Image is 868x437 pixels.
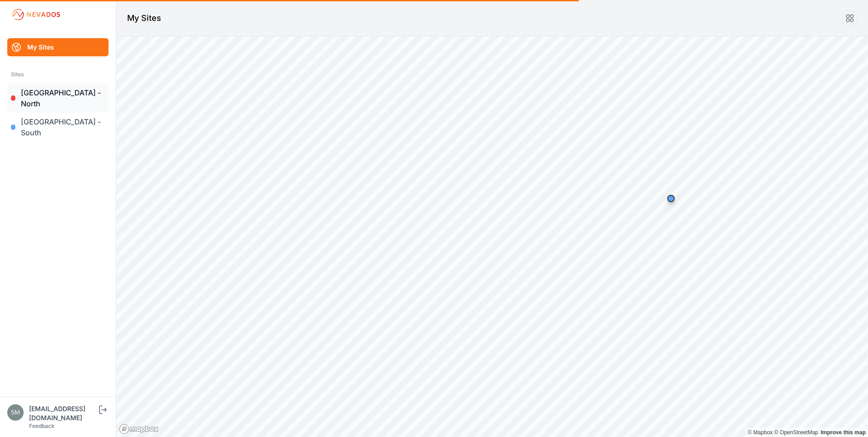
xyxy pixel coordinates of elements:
[29,422,54,429] a: Feedback
[7,84,108,113] a: [GEOGRAPHIC_DATA] - North
[821,429,866,436] a: Map feedback
[11,69,105,80] div: Sites
[127,12,161,25] h1: My Sites
[662,189,680,208] div: Map marker
[119,424,159,434] a: Mapbox logo
[774,429,818,436] a: OpenStreetMap
[116,36,868,437] canvas: Map
[7,38,108,56] a: My Sites
[748,429,773,436] a: Mapbox
[7,404,24,421] img: smishra@gspp.com
[29,404,97,422] div: [EMAIL_ADDRESS][DOMAIN_NAME]
[7,113,108,142] a: [GEOGRAPHIC_DATA] - South
[11,7,62,22] img: Nevados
